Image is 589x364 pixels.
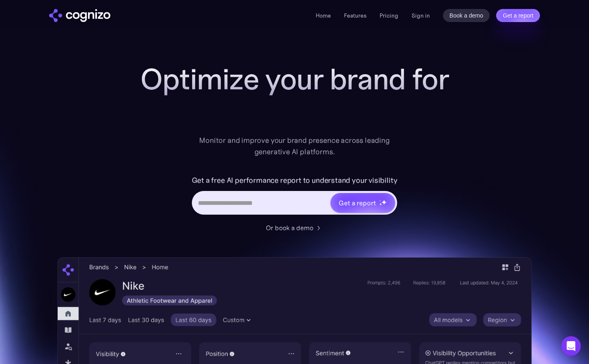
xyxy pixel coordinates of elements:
[49,9,110,22] img: cognizo logo
[330,192,396,213] a: Get a reportstarstarstar
[381,200,387,205] img: star
[192,174,398,187] label: Get a free AI performance report to understand your visibility
[443,9,490,22] a: Book a demo
[49,9,110,22] a: home
[316,12,331,19] a: Home
[379,200,380,201] img: star
[380,12,398,19] a: Pricing
[339,198,375,208] div: Get a report
[192,174,398,219] form: Hero URL Input Form
[266,223,323,233] a: Or book a demo
[266,223,313,233] div: Or book a demo
[379,203,382,206] img: star
[496,9,540,22] a: Get a report
[561,336,581,356] div: Open Intercom Messenger
[131,63,458,95] h1: Optimize your brand for
[194,135,395,158] div: Monitor and improve your brand presence across leading generative AI platforms.
[411,11,430,20] a: Sign in
[344,12,366,19] a: Features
